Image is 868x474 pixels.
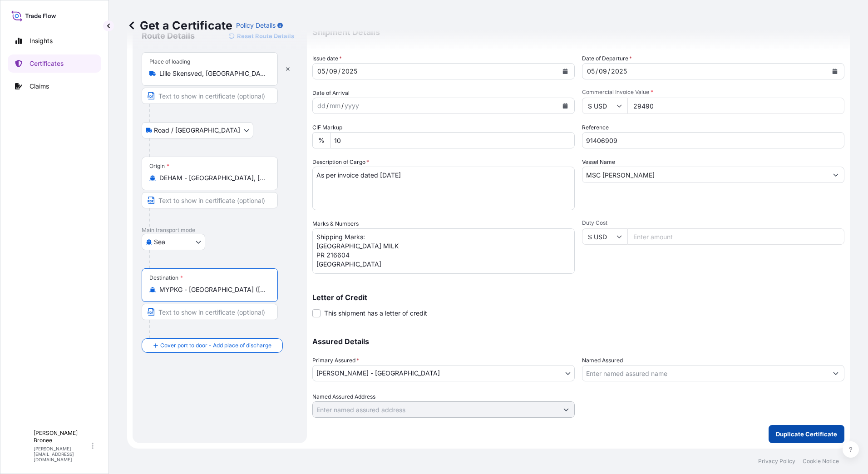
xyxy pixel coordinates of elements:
div: / [338,66,340,77]
div: month, [598,66,608,77]
span: Date of Arrival [312,89,350,98]
div: / [596,66,598,77]
input: Enter booking reference [582,132,844,148]
span: Primary Assured [312,356,359,365]
a: Privacy Policy [758,458,795,465]
div: Place of loading [149,58,190,65]
button: Cover port to door - Add place of discharge [142,338,283,353]
input: Text to appear on certificate [142,304,278,320]
div: Destination [149,274,183,281]
label: Reference [582,123,609,132]
span: Duty Cost [582,219,844,227]
div: year, [610,66,628,77]
p: [PERSON_NAME] Bronee [34,430,90,444]
p: Duplicate Certificate [776,430,837,439]
input: Text to appear on certificate [142,192,278,208]
span: This shipment has a letter of credit [324,309,427,318]
textarea: PO#JR-2507-55 Made in [GEOGRAPHIC_DATA] Foodstuffs [312,228,575,274]
p: Letter of Credit [312,294,844,301]
span: Date of Departure [582,54,632,63]
div: day, [586,66,596,77]
button: Select transport [142,122,253,138]
label: CIF Markup [312,123,342,132]
span: [PERSON_NAME] - [GEOGRAPHIC_DATA] [316,369,440,378]
p: Certificates [30,59,64,68]
p: Insights [30,36,53,45]
span: Road / [GEOGRAPHIC_DATA] [154,126,240,135]
div: / [341,100,344,111]
button: Duplicate Certificate [769,425,844,443]
div: day, [316,66,326,77]
input: Named Assured Address [313,401,558,418]
input: Enter amount [627,98,844,114]
label: Named Assured Address [312,392,375,401]
button: Show suggestions [828,167,844,183]
div: / [326,100,329,111]
button: Show suggestions [828,365,844,381]
span: Commercial Invoice Value [582,89,844,96]
div: month, [328,66,338,77]
p: Assured Details [312,338,844,345]
div: year, [340,66,358,77]
p: Get a Certificate [127,18,232,33]
a: Certificates [8,54,101,73]
button: Show suggestions [558,401,574,418]
span: Sea [154,237,165,247]
input: Type to search vessel name or IMO [582,167,828,183]
div: % [312,132,330,148]
p: Policy Details [236,21,276,30]
label: Vessel Name [582,158,615,167]
div: / [326,66,328,77]
a: Cookie Notice [803,458,839,465]
div: / [608,66,610,77]
input: Origin [159,173,266,183]
p: Claims [30,82,49,91]
input: Assured Name [582,365,828,381]
label: Marks & Numbers [312,219,359,228]
a: Claims [8,77,101,95]
p: Main transport mode [142,227,298,234]
input: Destination [159,285,266,294]
p: [PERSON_NAME][EMAIL_ADDRESS][DOMAIN_NAME] [34,446,90,462]
span: L [19,441,23,450]
button: [PERSON_NAME] - [GEOGRAPHIC_DATA] [312,365,575,381]
input: Place of loading [159,69,266,78]
a: Insights [8,32,101,50]
button: Calendar [558,64,572,79]
button: Calendar [828,64,842,79]
button: Calendar [558,99,572,113]
div: month, [329,100,341,111]
div: year, [344,100,360,111]
label: Description of Cargo [312,158,369,167]
input: Text to appear on certificate [142,88,278,104]
input: Enter amount [627,228,844,245]
button: Select transport [142,234,205,250]
input: Enter percentage between 0 and 10% [330,132,575,148]
span: Cover port to door - Add place of discharge [160,341,271,350]
div: day, [316,100,326,111]
textarea: pectin as per invoice dated [DATE] [312,167,575,210]
label: Named Assured [582,356,623,365]
div: Origin [149,163,169,170]
span: Issue date [312,54,342,63]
